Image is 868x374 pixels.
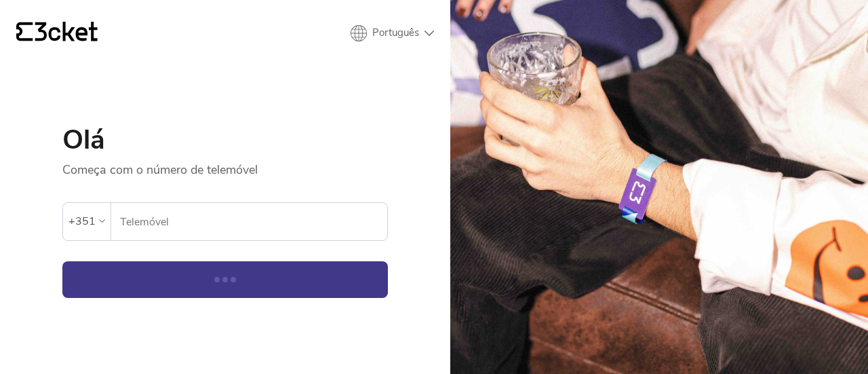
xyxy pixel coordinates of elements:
[111,203,387,241] label: Telemóvel
[16,22,98,45] a: {' '}
[119,203,387,240] input: Telemóvel
[16,22,33,41] g: {' '}
[68,211,96,231] div: +351
[62,126,388,153] h1: Olá
[62,261,388,298] button: Continuar
[62,153,388,178] p: Começa com o número de telemóvel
